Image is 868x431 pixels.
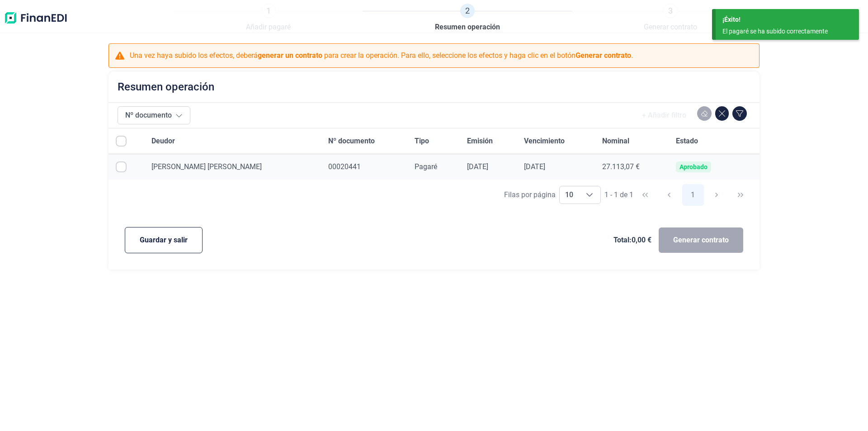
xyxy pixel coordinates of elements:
b: generar un contrato [258,51,322,60]
div: All items unselected [116,136,127,147]
span: Nº documento [328,136,375,147]
button: Guardar y salir [125,227,203,253]
span: 00020441 [328,162,361,171]
span: Deudor [151,136,175,147]
div: [DATE] [524,162,588,171]
span: Emisión [467,136,493,147]
span: Pagaré [415,162,437,171]
span: Guardar y salir [140,235,188,246]
div: Filas por página [504,189,556,200]
h2: Resumen operación [118,81,214,93]
button: Next Page [706,184,727,206]
span: Resumen operación [435,22,500,33]
div: [DATE] [467,162,509,171]
button: Previous Page [658,184,680,206]
span: 2 [460,4,475,18]
div: Row Selected null [116,161,127,172]
div: Aprobado [679,163,708,171]
span: Total: 0,00 € [613,235,651,246]
span: Estado [676,136,698,147]
div: ¡Éxito! [722,15,852,24]
b: Generar contrato [576,51,631,60]
div: 27.113,07 € [602,162,661,171]
a: 2Resumen operación [435,4,500,33]
button: First Page [634,184,656,206]
span: Vencimiento [524,136,565,147]
button: Nº documento [118,106,190,124]
span: 10 [560,186,579,204]
span: 1 - 1 de 1 [604,191,633,199]
button: Last Page [730,184,751,206]
span: Nominal [602,136,629,147]
span: [PERSON_NAME] [PERSON_NAME] [151,162,262,171]
div: Choose [579,186,600,204]
button: Page 1 [682,184,704,206]
div: El pagaré se ha subido correctamente [722,27,845,36]
span: Tipo [415,136,429,147]
p: Una vez haya subido los efectos, deberá para crear la operación. Para ello, seleccione los efecto... [130,50,633,61]
img: Logo de aplicación [4,4,68,33]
